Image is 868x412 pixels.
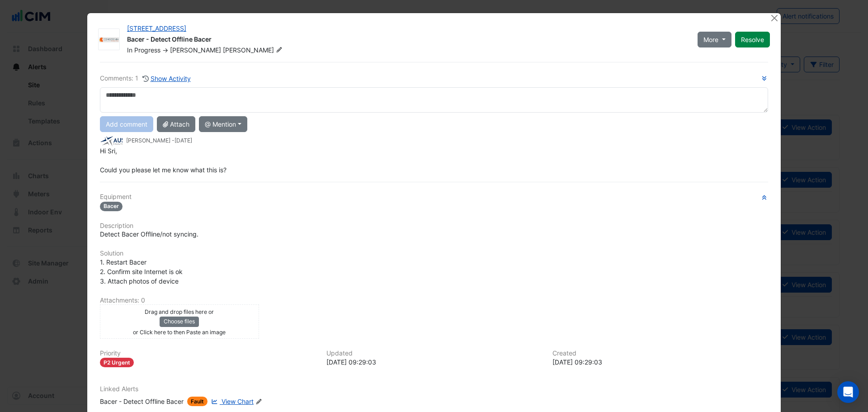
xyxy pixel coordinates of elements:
[162,46,168,54] span: ->
[837,381,859,403] div: Open Intercom Messenger
[100,385,768,393] h6: Linked Alerts
[100,193,768,201] h6: Equipment
[100,202,123,211] span: Bacer
[170,46,221,54] span: [PERSON_NAME]
[100,73,191,84] div: Comments: 1
[100,230,198,238] span: Detect Bacer Offline/not syncing.
[100,147,226,174] span: Hi Sri, Could you please let me know what this is?
[142,73,191,84] button: Show Activity
[126,137,192,145] small: [PERSON_NAME] -
[99,35,119,44] img: Conservia
[552,350,768,357] h6: Created
[100,250,768,257] h6: Solution
[326,357,542,367] div: [DATE] 09:29:03
[100,397,184,406] div: Bacer - Detect Offline Bacer
[769,13,779,23] button: Close
[698,32,731,47] button: More
[255,398,262,405] fa-icon: Edit Linked Alerts
[223,46,284,55] span: [PERSON_NAME]
[187,397,208,406] span: Fault
[209,397,254,406] a: View Chart
[127,46,160,54] span: In Progress
[552,357,768,367] div: [DATE] 09:29:03
[703,35,718,44] span: More
[326,350,542,357] h6: Updated
[199,116,247,132] button: @ Mention
[127,24,186,32] a: [STREET_ADDRESS]
[100,350,316,357] h6: Priority
[100,358,134,367] div: P2 Urgent
[175,137,192,144] span: 2025-09-10 09:29:03
[133,329,226,336] small: or Click here to then Paste an image
[127,35,687,46] div: Bacer - Detect Offline Bacer
[100,136,123,146] img: Australis Facilities Management
[100,258,183,285] span: 1. Restart Bacer 2. Confirm site Internet is ok 3. Attach photos of device
[100,222,768,230] h6: Description
[222,398,254,405] span: View Chart
[145,308,214,315] small: Drag and drop files here or
[157,116,195,132] button: Attach
[735,32,770,47] button: Resolve
[100,297,768,304] h6: Attachments: 0
[160,317,199,327] button: Choose files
